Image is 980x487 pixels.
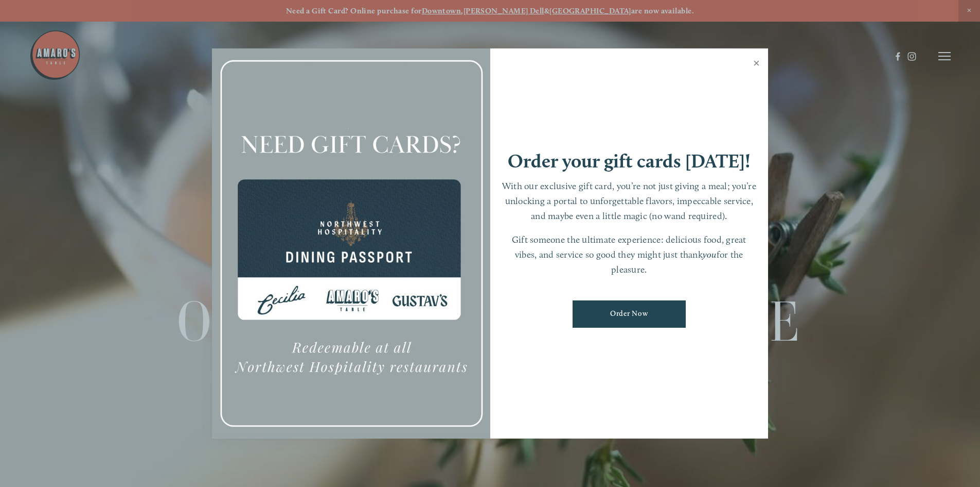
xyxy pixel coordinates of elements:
a: Close [746,50,767,79]
a: Order Now [573,300,686,328]
p: With our exclusive gift card, you’re not just giving a meal; you’re unlocking a portal to unforge... [501,179,758,223]
h1: Order your gift cards [DATE]! [508,152,751,171]
p: Gift someone the ultimate experience: delicious food, great vibes, and service so good they might... [501,232,758,277]
em: you [703,249,717,260]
